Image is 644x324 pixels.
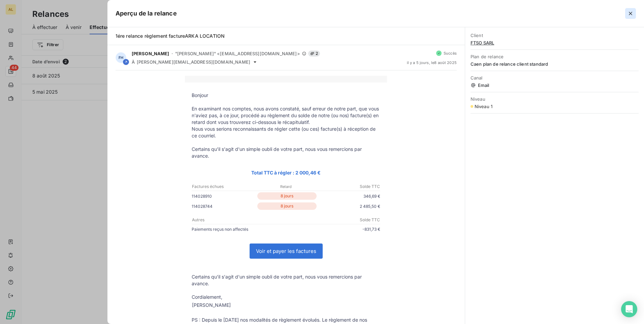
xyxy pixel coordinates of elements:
[471,54,639,59] span: Plan de relance
[192,105,380,126] p: En examinant nos comptes, nous avons constaté, sauf erreur de notre part, que vous n'aviez pas, à...
[471,40,639,45] span: FTSO SARL
[257,192,317,200] p: 8 jours
[257,202,317,210] p: 8 jours
[192,92,380,99] p: Bonjour
[471,96,639,102] span: Niveau
[471,83,639,88] span: Email
[192,169,380,176] p: Total TTC à régler : 2 000,46 €
[192,146,380,159] p: Certains qu'il s'agit d'un simple oubli de votre part, nous vous remercions par avance.
[137,59,250,65] span: [PERSON_NAME][EMAIL_ADDRESS][DOMAIN_NAME]
[192,273,380,287] p: Certains qu'il s'agit d'un simple oubli de votre part, nous vous remercions par avance.
[192,294,380,300] p: Cordialement,
[286,226,380,233] p: -831,73 €
[192,203,256,210] p: 114028744
[175,51,300,56] span: "[PERSON_NAME]" <[EMAIL_ADDRESS][DOMAIN_NAME]>
[192,302,231,309] div: [PERSON_NAME]
[192,126,380,139] p: Nous vous serions reconnaissants de régler cette (ou ces) facture(s) à réception de ce courriel.
[318,184,380,190] p: Solde TTC
[192,217,286,223] p: Autres
[407,61,457,65] span: il y a 5 jours , le 8 août 2025
[192,193,256,200] p: 114028910
[132,59,135,65] span: À
[116,9,177,18] h5: Aperçu de la relance
[621,301,637,317] div: Open Intercom Messenger
[250,244,322,258] a: Voir et payer les factures
[116,33,225,39] span: 1ére relance règlement factureARKA LOCATION
[318,203,380,210] p: 2 485,50 €
[308,51,320,57] span: 2
[255,184,317,190] p: Retard
[286,217,380,223] p: Solde TTC
[471,61,639,67] span: Caen plan de relance client standard
[471,33,639,38] span: Client
[171,52,173,56] span: -
[318,193,380,200] p: 346,69 €
[132,51,169,56] span: [PERSON_NAME]
[475,104,492,109] span: Niveau 1
[471,75,639,80] span: Canal
[192,184,254,190] p: Factures échues
[192,226,286,233] p: Paiements reçus non affectés
[116,52,126,63] div: FH
[444,51,457,55] span: Succès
